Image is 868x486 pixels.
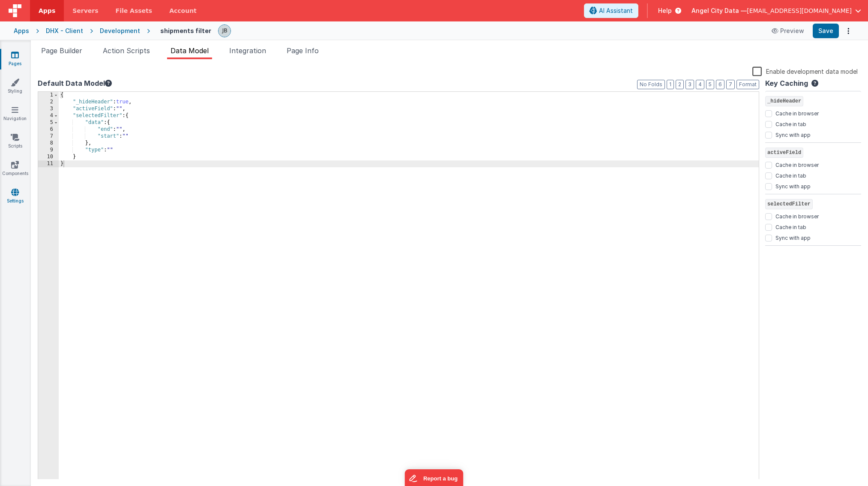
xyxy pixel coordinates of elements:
div: 5 [38,119,59,126]
button: 1 [667,80,674,89]
button: Angel City Data — [EMAIL_ADDRESS][DOMAIN_NAME] [691,6,861,15]
span: [EMAIL_ADDRESS][DOMAIN_NAME] [747,6,852,15]
span: _hideHeader [765,96,803,106]
span: Servers [72,6,98,15]
img: 9990944320bbc1bcb8cfbc08cd9c0949 [218,25,230,37]
button: Save [813,24,839,38]
div: 11 [38,160,59,167]
label: Cache in tab [775,222,806,231]
div: Development [100,27,140,35]
button: 7 [726,80,735,89]
span: AI Assistant [599,6,633,15]
div: 9 [38,147,59,154]
div: 4 [38,112,59,119]
label: Enable development data model [752,66,858,76]
div: Apps [14,27,29,35]
label: Cache in tab [775,119,806,128]
button: 3 [685,80,694,89]
button: No Folds [637,80,665,89]
button: Format [736,80,759,89]
span: Page Info [287,46,319,55]
label: Cache in tab [775,171,806,179]
button: 5 [706,80,714,89]
span: File Assets [116,6,153,15]
div: 1 [38,92,59,99]
span: Apps [39,6,55,15]
label: Sync with app [775,130,811,139]
div: 2 [38,99,59,106]
div: 10 [38,154,59,160]
label: Cache in browser [775,160,819,169]
div: DHX - Client [46,27,83,35]
span: Angel City Data — [691,6,747,15]
button: Default Data Model [38,78,112,88]
span: activeField [765,148,803,158]
div: 7 [38,133,59,140]
span: Data Model [171,46,209,55]
label: Cache in browser [775,109,819,117]
button: AI Assistant [584,3,638,18]
h4: shipments filter [160,27,211,34]
label: Cache in browser [775,211,819,220]
span: selectedFilter [765,199,813,209]
button: 4 [696,80,704,89]
span: Action Scripts [103,46,150,55]
label: Sync with app [775,233,811,241]
button: 2 [676,80,684,89]
div: 8 [38,140,59,147]
span: Page Builder [41,46,82,55]
h4: Key Caching [765,80,808,88]
button: Options [842,25,854,37]
div: 3 [38,106,59,112]
label: Sync with app [775,181,811,190]
button: Preview [766,24,809,38]
span: Integration [229,46,266,55]
button: 6 [716,80,724,89]
div: 6 [38,126,59,133]
span: Help [658,6,672,15]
